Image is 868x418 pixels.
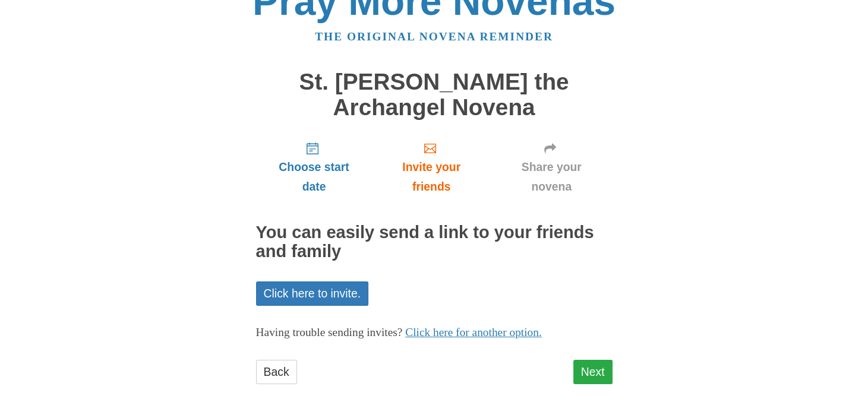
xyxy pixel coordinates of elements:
h2: You can easily send a link to your friends and family [256,223,613,261]
a: Click here for another option. [405,326,542,338]
a: Next [573,360,613,384]
a: Choose start date [256,132,373,202]
span: Having trouble sending invites? [256,326,403,338]
a: Back [256,360,297,384]
span: Share your novena [503,157,601,197]
span: Invite your friends [384,157,478,197]
span: Choose start date [268,157,361,197]
a: Invite your friends [372,132,490,202]
a: Share your novena [491,132,613,202]
h1: St. [PERSON_NAME] the Archangel Novena [256,69,613,120]
a: Click here to invite. [256,281,369,306]
a: The original novena reminder [315,30,553,43]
